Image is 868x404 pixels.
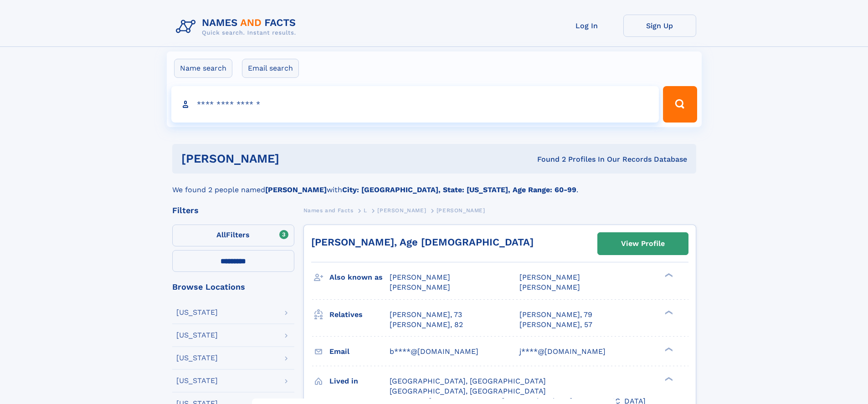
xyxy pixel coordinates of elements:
[598,233,688,255] a: View Profile
[623,15,696,37] a: Sign Up
[172,283,294,291] div: Browse Locations
[390,283,450,291] span: [PERSON_NAME]
[265,185,327,194] b: [PERSON_NAME]
[329,270,390,285] h3: Also known as
[172,206,294,215] div: Filters
[342,185,576,194] b: City: [GEOGRAPHIC_DATA], State: [US_STATE], Age Range: 60-99
[172,174,696,195] div: We found 2 people named with .
[176,354,218,362] div: [US_STATE]
[311,236,534,248] a: [PERSON_NAME], Age [DEMOGRAPHIC_DATA]
[408,154,687,164] div: Found 2 Profiles In Our Records Database
[519,273,580,281] span: [PERSON_NAME]
[329,373,390,389] h3: Lived in
[172,15,303,39] img: Logo Names and Facts
[176,309,218,316] div: [US_STATE]
[181,153,408,164] h1: [PERSON_NAME]
[663,376,673,382] div: ❯
[437,207,485,214] span: [PERSON_NAME]
[390,320,463,330] a: [PERSON_NAME], 82
[377,207,426,214] span: [PERSON_NAME]
[329,307,390,322] h3: Relatives
[172,225,294,246] label: Filters
[364,207,367,214] span: L
[364,205,367,216] a: L
[216,230,226,239] span: All
[303,205,354,216] a: Names and Facts
[171,86,659,123] input: search input
[390,273,450,281] span: [PERSON_NAME]
[390,377,546,385] span: [GEOGRAPHIC_DATA], [GEOGRAPHIC_DATA]
[519,283,580,291] span: [PERSON_NAME]
[550,15,623,37] a: Log In
[663,86,697,123] button: Search Button
[242,59,299,78] label: Email search
[663,309,673,315] div: ❯
[377,205,426,216] a: [PERSON_NAME]
[174,59,232,78] label: Name search
[329,344,390,359] h3: Email
[176,332,218,339] div: [US_STATE]
[519,310,592,320] a: [PERSON_NAME], 79
[390,310,462,320] a: [PERSON_NAME], 73
[621,233,665,254] div: View Profile
[519,320,592,330] a: [PERSON_NAME], 57
[176,377,218,384] div: [US_STATE]
[663,272,673,278] div: ❯
[390,387,546,395] span: [GEOGRAPHIC_DATA], [GEOGRAPHIC_DATA]
[663,346,673,352] div: ❯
